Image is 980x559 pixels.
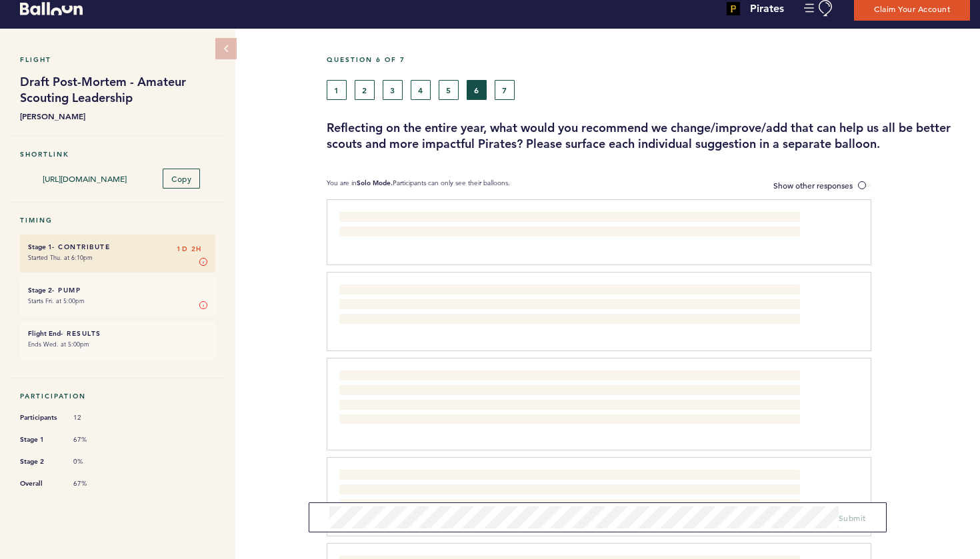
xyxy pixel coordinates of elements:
[339,372,802,422] span: Potentially allowing reports to be unpublished through [DATE] (or some clear date) but still be p...
[20,216,215,225] h5: Timing
[73,435,113,444] span: 67%
[177,243,202,256] span: 1D 2H
[28,329,61,338] small: Flight End
[20,455,60,468] span: Stage 2
[411,80,431,100] button: 4
[20,150,215,159] h5: Shortlink
[839,511,866,524] button: Submit
[750,1,784,17] h4: Pirates
[20,477,60,490] span: Overall
[355,80,375,100] button: 2
[20,55,215,64] h5: Flight
[467,80,487,100] button: 6
[327,120,970,152] h3: Reflecting on the entire year, what would you recommend we change/improve/add that can help us al...
[10,1,83,15] a: Balloon
[171,173,191,184] span: Copy
[20,109,215,123] b: [PERSON_NAME]
[357,179,393,187] b: Solo Mode.
[20,2,83,15] svg: Balloon
[339,213,800,237] span: Would like continued clarity on some of the points we surfaced at our meetings last winter in ord...
[495,80,515,100] button: 7
[28,253,93,262] time: Started Thu. at 6:10pm
[28,286,207,294] h6: - Pump
[327,179,510,193] p: You are in Participants can only see their balloons.
[439,80,459,100] button: 5
[773,180,853,191] span: Show other responses
[28,243,52,251] small: Stage 1
[20,74,215,106] h1: Draft Post-Mortem - Amateur Scouting Leadership
[73,413,113,422] span: 12
[839,512,866,523] span: Submit
[28,296,85,305] time: Starts Fri. at 5:00pm
[163,169,200,189] button: Copy
[28,243,207,251] h6: - Contribute
[327,80,347,100] button: 1
[20,392,215,400] h5: Participation
[28,286,52,294] small: Stage 2
[28,340,89,348] time: Ends Wed. at 5:00pm
[73,479,113,488] span: 67%
[339,471,796,508] span: Circling back to our winter meetings, just getting more consistent with using the whole scale wit...
[327,55,970,64] h5: Question 6 of 7
[383,80,403,100] button: 3
[20,433,60,446] span: Stage 1
[20,411,60,424] span: Participants
[28,329,207,338] h6: - Results
[73,457,113,466] span: 0%
[339,286,801,323] span: The way we grade out hitters is not uniform and we do not use the whole scale....this has been an...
